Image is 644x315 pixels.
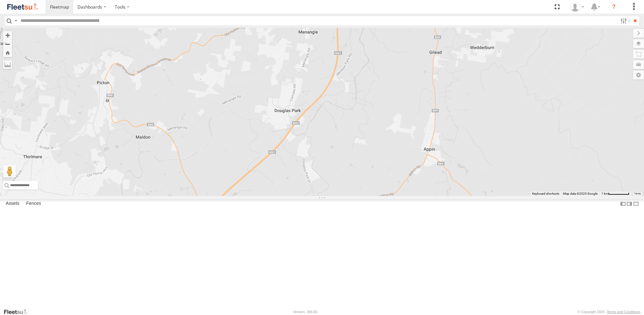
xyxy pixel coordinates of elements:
button: Drag Pegman onto the map to open Street View [3,165,16,178]
label: Fences [23,199,44,208]
label: Measure [3,60,12,69]
div: Adrian Singleton [568,2,586,12]
i: ? [609,2,619,12]
div: © Copyright 2025 - [578,310,641,314]
label: Hide Summary Table [633,199,639,208]
a: Visit our Website [3,309,33,315]
label: Search Filter Options [618,16,632,25]
a: Terms and Conditions [607,310,641,314]
label: Map Settings [633,71,644,79]
label: Assets [3,199,22,208]
span: 1 km [601,192,608,195]
button: Map Scale: 1 km per 63 pixels [599,192,631,196]
div: Version: 306.00 [293,310,317,314]
button: Zoom Home [3,48,12,57]
label: Dock Summary Table to the Left [620,199,626,208]
a: Terms [635,192,641,195]
label: Search Query [13,16,18,25]
span: Map data ©2025 Google [563,192,598,195]
label: Dock Summary Table to the Right [626,199,633,208]
img: fleetsu-logo-horizontal.svg [6,3,39,11]
button: Keyboard shortcuts [532,192,559,196]
button: Zoom out [3,40,12,48]
button: Zoom in [3,31,12,40]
